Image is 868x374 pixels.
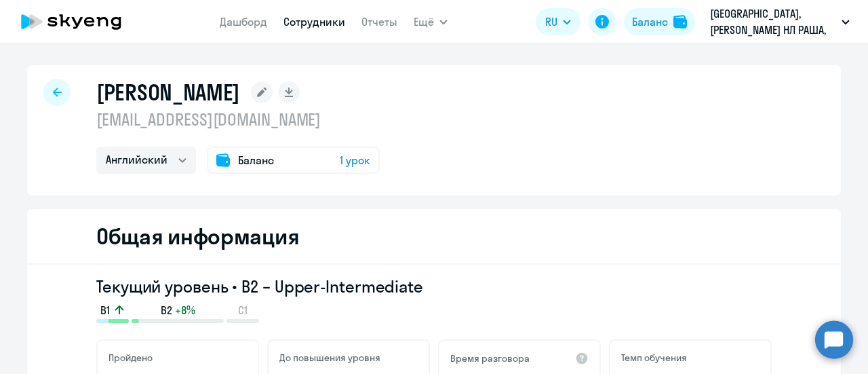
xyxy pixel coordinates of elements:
[96,79,240,106] h1: [PERSON_NAME]
[621,352,687,364] h5: Темп обучения
[414,8,448,35] button: Ещё
[414,14,434,30] span: Ещё
[361,15,397,29] a: Отчеты
[703,5,856,38] button: [GEOGRAPHIC_DATA], [PERSON_NAME] НЛ РАША, ООО
[175,303,195,318] span: +8%
[220,15,267,29] a: Дашборд
[108,352,153,364] h5: Пройдено
[238,303,248,318] span: C1
[96,109,380,130] p: [EMAIL_ADDRESS][DOMAIN_NAME]
[710,5,836,38] p: [GEOGRAPHIC_DATA], [PERSON_NAME] НЛ РАША, ООО
[238,152,274,168] span: Баланс
[673,15,687,29] img: balance
[624,8,695,35] button: Балансbalance
[545,14,557,30] span: RU
[340,152,370,168] span: 1 урок
[279,352,380,364] h5: До повышения уровня
[450,352,530,364] h5: Время разговора
[96,223,299,250] h2: Общая информация
[283,15,345,29] a: Сотрудники
[536,8,580,35] button: RU
[161,303,172,318] span: B2
[100,303,110,318] span: B1
[632,14,668,30] div: Баланс
[96,276,772,297] h3: Текущий уровень • B2 – Upper-Intermediate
